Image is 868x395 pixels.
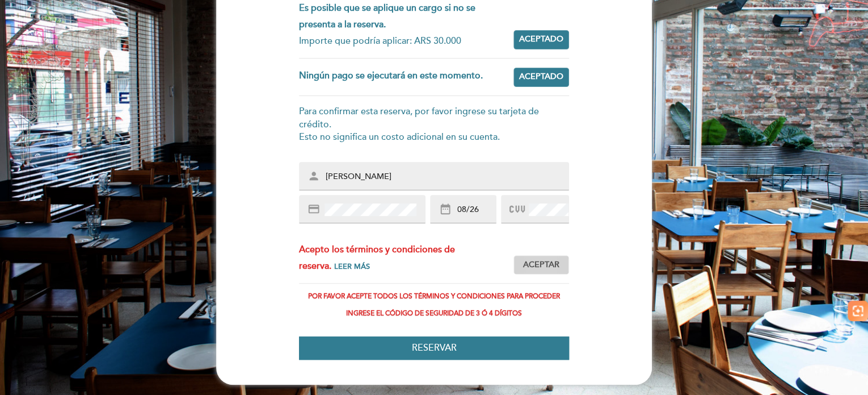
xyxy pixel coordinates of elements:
[299,293,569,301] div: Por favor acepte todos los términos y condiciones para proceder
[325,171,571,184] input: Nombre impreso en la tarjeta
[299,242,513,275] div: Acepto los términos y condiciones de reserva.
[299,310,569,318] div: Ingrese el código de seguridad de 3 ó 4 dígitos
[439,203,452,215] i: date_range
[299,336,569,360] button: Reservar
[513,30,569,49] button: Aceptado
[456,203,496,217] input: MM/YY
[299,105,569,144] div: Para confirmar esta reserva, por favor ingrese su tarjeta de crédito. Esto no significa un costo ...
[412,342,457,354] span: Reservar
[299,33,504,49] div: Importe que podría aplicar: ARS 30.000
[299,68,513,87] div: Ningún pago se ejecutará en este momento.
[513,255,569,275] button: Aceptar
[523,259,559,271] span: Aceptar
[307,203,320,215] i: credit_card
[519,34,563,45] span: Aceptado
[307,170,320,182] i: person
[513,68,569,87] button: Aceptado
[334,262,370,271] span: Leer más
[519,71,563,83] span: Aceptado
